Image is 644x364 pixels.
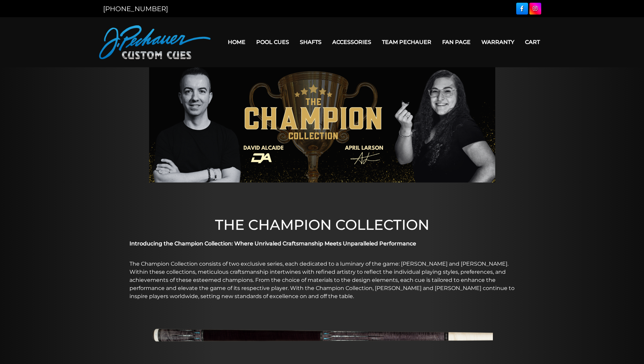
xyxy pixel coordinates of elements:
a: Warranty [476,33,520,51]
a: Pool Cues [251,33,294,51]
a: Team Pechauer [377,33,437,51]
a: Shafts [294,33,327,51]
a: [PHONE_NUMBER] [103,5,168,13]
strong: Introducing the Champion Collection: Where Unrivaled Craftsmanship Meets Unparalleled Performance [129,240,416,247]
img: Pechauer Custom Cues [99,25,211,59]
a: Home [222,33,251,51]
p: The Champion Collection consists of two exclusive series, each dedicated to a luminary of the gam... [129,260,515,300]
a: Accessories [327,33,377,51]
a: Cart [520,33,545,51]
a: Fan Page [437,33,476,51]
